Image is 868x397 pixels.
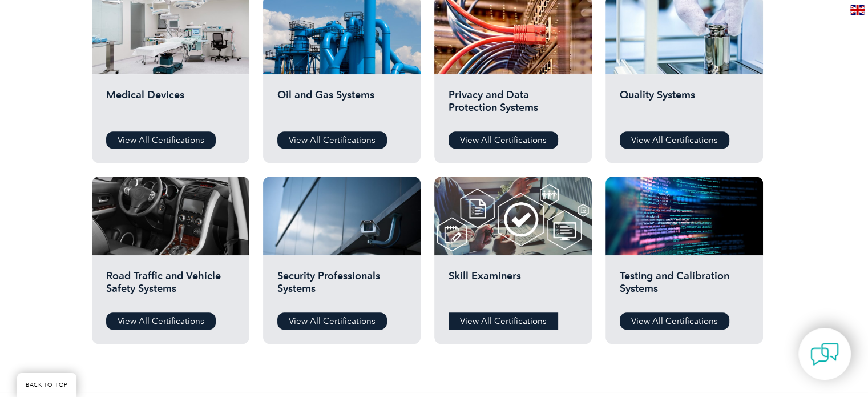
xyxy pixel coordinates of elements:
[106,312,216,330] a: View All Certifications
[277,312,387,330] a: View All Certifications
[620,131,729,149] a: View All Certifications
[850,5,865,15] img: en
[277,131,387,149] a: View All Certifications
[449,270,578,304] h2: Skill Examiners
[277,270,406,304] h2: Security Professionals Systems
[17,373,76,397] a: BACK TO TOP
[106,89,235,123] h2: Medical Devices
[620,89,749,123] h2: Quality Systems
[620,312,729,330] a: View All Certifications
[106,270,235,304] h2: Road Traffic and Vehicle Safety Systems
[449,89,578,123] h2: Privacy and Data Protection Systems
[106,131,216,149] a: View All Certifications
[620,270,749,304] h2: Testing and Calibration Systems
[810,340,839,368] img: contact-chat.png
[277,89,406,123] h2: Oil and Gas Systems
[449,312,558,330] a: View All Certifications
[449,131,558,149] a: View All Certifications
